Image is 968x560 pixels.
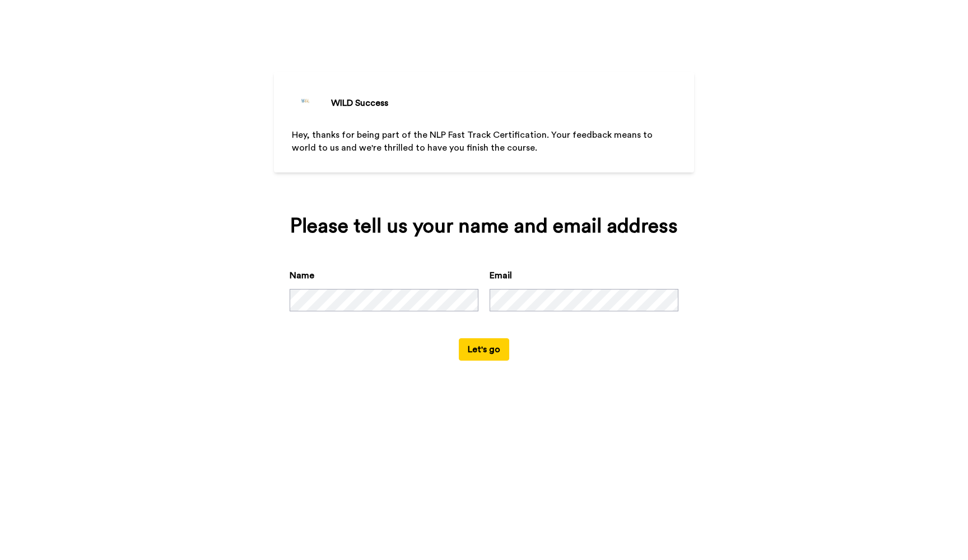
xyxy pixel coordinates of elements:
[490,269,512,282] label: Email
[290,215,678,237] div: Please tell us your name and email address
[290,269,314,282] label: Name
[459,338,509,361] button: Let's go
[331,96,388,110] div: WILD Success
[292,130,655,152] span: Hey, thanks for being part of the NLP Fast Track Certification. Your feedback means to world to u...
